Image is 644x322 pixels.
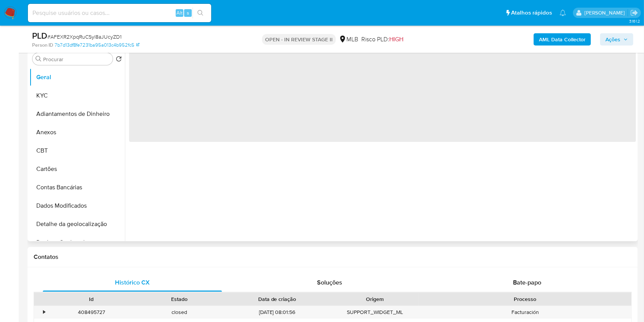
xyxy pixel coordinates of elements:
button: Anexos [29,123,125,141]
span: Histórico CX [115,278,150,287]
div: Origem [336,295,414,303]
div: Estado [141,295,218,303]
button: search-icon [193,8,208,18]
span: Atalhos rápidos [511,9,552,17]
button: Detalhe da geolocalização [29,215,125,233]
h1: Contatos [34,253,632,261]
span: Soluções [317,278,342,287]
a: Sair [630,9,638,17]
button: Adiantamentos de Dinheiro [29,105,125,123]
button: Geral [29,68,125,86]
div: Facturación [419,306,631,319]
span: Alt [176,9,183,16]
button: Retornar ao pedido padrão [116,56,122,64]
p: ana.conceicao@mercadolivre.com [584,9,628,16]
button: Dados Modificados [29,197,125,215]
span: Risco PLD: [361,35,403,44]
div: Id [53,295,130,303]
button: Procurar [36,56,42,62]
button: AML Data Collector [534,33,591,46]
div: closed [136,306,224,319]
a: 7b7d13df8fe7231ba95a013c4b952fc5 [55,42,139,49]
button: Ações [600,33,633,46]
div: MLB [339,35,358,44]
b: Person ID [32,42,53,49]
input: Procurar [43,56,110,63]
div: Data de criação [229,295,325,303]
div: • [43,309,45,316]
span: # AFEXR2XpqRuCSyl8aJUcyZD1 [47,33,121,41]
button: Cartões [29,160,125,178]
a: Notificações [560,10,566,16]
button: Devices Geolocation [29,233,125,252]
div: [DATE] 08:01:56 [223,306,331,319]
button: CBT [29,141,125,160]
b: PLD [32,29,47,42]
span: 3.161.2 [629,18,640,24]
div: SUPPORT_WIDGET_ML [331,306,419,319]
span: Ações [605,33,620,46]
span: HIGH [389,35,403,44]
b: AML Data Collector [539,33,586,46]
p: OPEN - IN REVIEW STAGE II [262,34,336,45]
div: Processo [424,295,626,303]
span: s [187,9,189,16]
span: Bate-papo [513,278,541,287]
button: Contas Bancárias [29,178,125,197]
input: Pesquise usuários ou casos... [28,8,211,18]
button: KYC [29,86,125,105]
div: 408495727 [47,306,136,319]
span: ‌ [129,46,636,142]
